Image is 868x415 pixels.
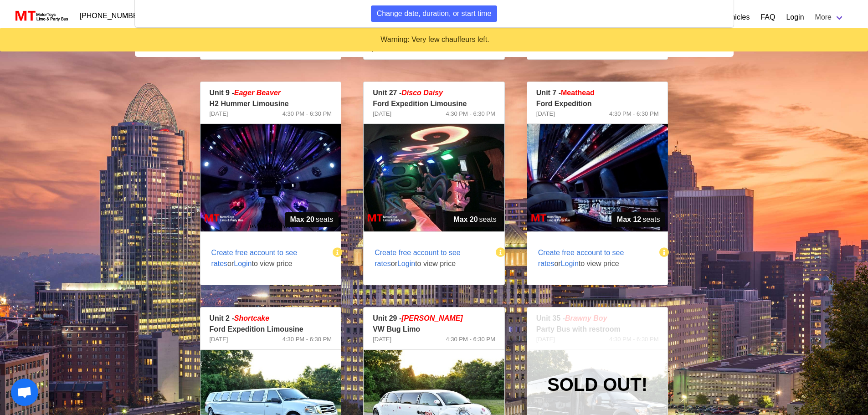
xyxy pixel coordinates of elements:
[11,379,38,406] a: Open chat
[527,236,661,280] span: or to view price
[538,249,624,267] span: Create free account to see rates
[536,87,659,98] p: Unit 7 -
[282,335,332,344] span: 4:30 PM - 6:30 PM
[290,214,314,225] strong: Max 20
[561,89,595,97] span: Meathead
[377,8,492,19] span: Change date, duration, or start time
[364,236,497,280] span: or to view price
[401,89,443,97] em: Disco Daisy
[373,109,391,118] span: [DATE]
[561,260,579,267] span: Login
[536,98,659,109] p: Ford Expedition
[200,236,334,280] span: or to view price
[373,87,495,98] p: Unit 27 -
[810,8,850,26] a: More
[210,109,228,118] span: [DATE]
[375,249,461,267] span: Create free account to see rates
[448,212,502,227] span: seats
[453,214,478,225] strong: Max 20
[210,313,332,324] p: Unit 2 -
[536,109,555,118] span: [DATE]
[234,89,281,97] em: Eager Beaver
[617,214,641,225] strong: Max 12
[234,260,252,267] span: Login
[446,109,495,118] span: 4:30 PM - 6:30 PM
[210,98,332,109] p: H2 Hummer Limousine
[364,124,504,231] img: 27%2002.jpg
[7,35,863,45] div: Warning: Very few chauffeurs left.
[234,314,269,322] em: Shortcake
[282,109,332,118] span: 4:30 PM - 6:30 PM
[210,87,332,98] p: Unit 9 -
[609,109,658,118] span: 4:30 PM - 6:30 PM
[13,10,69,22] img: MotorToys Logo
[401,314,462,322] em: [PERSON_NAME]
[397,260,415,267] span: Login
[611,212,666,227] span: seats
[527,124,668,231] img: 07%2002.jpg
[373,98,495,109] p: Ford Expedition Limousine
[373,313,495,324] p: Unit 29 -
[786,12,804,23] a: Login
[723,12,750,23] a: Vehicles
[371,5,498,22] button: Change date, duration, or start time
[211,249,298,267] span: Create free account to see rates
[210,335,228,344] span: [DATE]
[373,324,495,335] p: VW Bug Limo
[210,324,332,335] p: Ford Expedition Limousine
[760,12,775,23] a: FAQ
[373,335,391,344] span: [DATE]
[74,7,151,25] a: [PHONE_NUMBER]
[446,335,495,344] span: 4:30 PM - 6:30 PM
[200,124,341,231] img: 09%2002.jpg
[285,212,339,227] span: seats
